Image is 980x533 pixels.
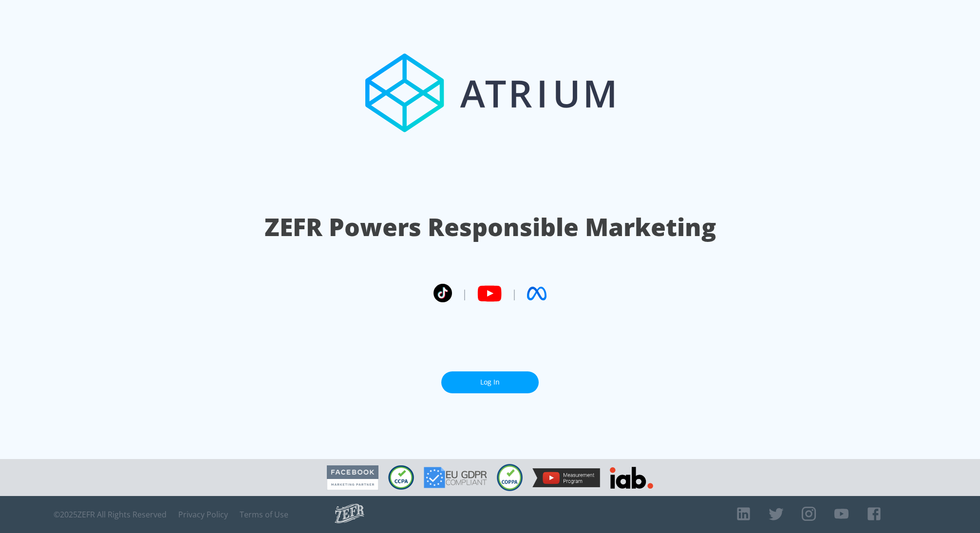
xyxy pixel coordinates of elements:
a: Log In [441,371,539,393]
img: COPPA Compliant [497,464,523,491]
a: Terms of Use [240,510,288,519]
a: Privacy Policy [178,510,228,519]
img: GDPR Compliant [424,467,487,488]
img: CCPA Compliant [388,465,414,490]
span: | [511,286,517,301]
span: © 2025 ZEFR All Rights Reserved [54,510,167,519]
span: | [462,286,468,301]
img: Facebook Marketing Partner [327,465,378,490]
h1: ZEFR Powers Responsible Marketing [264,210,716,244]
img: YouTube Measurement Program [532,468,600,487]
img: IAB [610,467,653,489]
